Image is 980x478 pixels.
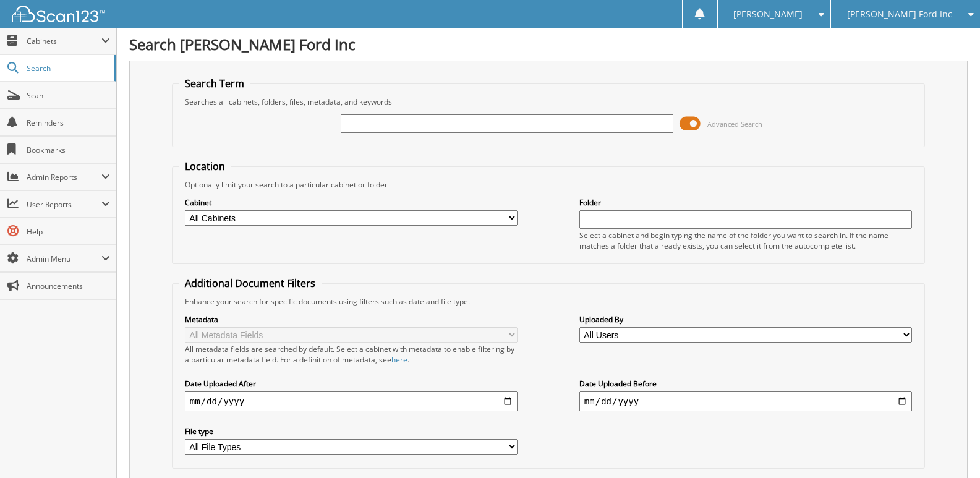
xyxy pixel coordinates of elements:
legend: Search Term [179,77,250,90]
a: here [391,354,407,365]
label: Date Uploaded After [185,378,518,389]
span: Help [27,226,110,237]
h1: Search [PERSON_NAME] Ford Inc [129,34,968,54]
div: Select a cabinet and begin typing the name of the folder you want to search in. If the name match... [579,230,912,251]
span: Search [27,63,108,74]
span: Admin Reports [27,172,101,182]
span: Admin Menu [27,254,101,264]
span: Announcements [27,281,110,291]
label: Folder [579,197,912,208]
legend: Location [179,160,231,173]
span: Cabinets [27,36,101,46]
div: Optionally limit your search to a particular cabinet or folder [179,179,918,190]
label: Date Uploaded Before [579,378,912,389]
label: File type [185,426,518,437]
span: User Reports [27,199,101,210]
div: Searches all cabinets, folders, files, metadata, and keywords [179,96,918,107]
div: Enhance your search for specific documents using filters such as date and file type. [179,296,918,307]
div: All metadata fields are searched by default. Select a cabinet with metadata to enable filtering b... [185,344,518,365]
input: start [185,391,518,411]
input: end [579,391,912,411]
span: [PERSON_NAME] Ford Inc [847,11,952,18]
label: Uploaded By [579,314,912,325]
label: Metadata [185,314,518,325]
span: Scan [27,90,110,101]
img: scan123-logo-white.svg [12,6,105,22]
span: Reminders [27,117,110,128]
label: Cabinet [185,197,518,208]
span: Advanced Search [707,119,762,129]
legend: Additional Document Filters [179,276,322,290]
span: Bookmarks [27,145,110,155]
span: [PERSON_NAME] [733,11,803,18]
